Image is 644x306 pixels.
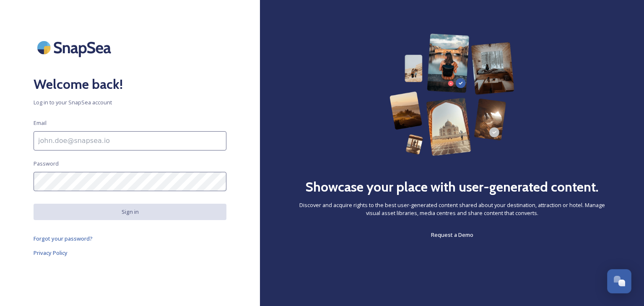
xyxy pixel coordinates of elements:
a: Forgot your password? [34,233,226,244]
input: john.doe@snapsea.io [34,131,226,150]
button: Sign in [34,204,226,220]
span: Password [34,160,59,168]
h2: Showcase your place with user-generated content. [305,177,599,197]
span: Forgot your password? [34,235,93,242]
span: Discover and acquire rights to the best user-generated content shared about your destination, att... [293,201,610,217]
span: Request a Demo [431,231,473,239]
a: Request a Demo [431,230,473,240]
img: SnapSea Logo [34,34,117,62]
a: Privacy Policy [34,248,226,258]
h2: Welcome back! [34,74,226,94]
span: Email [34,119,47,127]
span: Log in to your SnapSea account [34,99,226,106]
span: Privacy Policy [34,249,68,257]
button: Open Chat [607,269,631,293]
img: 63b42ca75bacad526042e722_Group%20154-p-800.png [390,34,514,156]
